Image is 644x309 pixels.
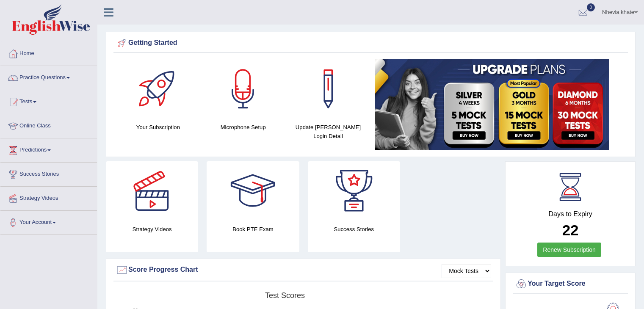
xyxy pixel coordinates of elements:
b: 22 [562,222,579,238]
a: Strategy Videos [0,187,97,208]
a: Tests [0,90,97,111]
h4: Success Stories [308,225,400,234]
tspan: Test scores [265,291,305,300]
h4: Book PTE Exam [207,225,299,234]
a: Your Account [0,211,97,232]
a: Predictions [0,138,97,160]
div: Score Progress Chart [116,264,491,276]
span: 0 [587,3,595,11]
a: Online Class [0,114,97,135]
a: Renew Subscription [537,243,601,257]
h4: Your Subscription [120,123,196,132]
a: Success Stories [0,163,97,184]
div: Your Target Score [515,278,626,290]
h4: Strategy Videos [106,225,198,234]
div: Getting Started [116,37,626,50]
a: Home [0,42,97,63]
h4: Days to Expiry [515,210,626,218]
h4: Microphone Setup [205,123,282,132]
h4: Update [PERSON_NAME] Login Detail [290,123,367,141]
a: Practice Questions [0,66,97,87]
img: small5.jpg [375,59,609,150]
